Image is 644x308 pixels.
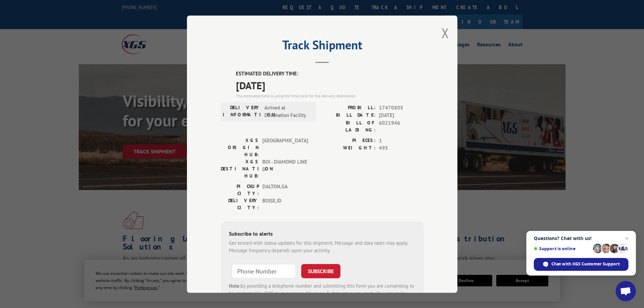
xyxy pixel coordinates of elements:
span: 6021946 [379,119,424,133]
label: PROBILL: [322,104,376,112]
div: Chat with XGS Customer Support [534,258,628,271]
span: Close chat [623,234,631,242]
span: 495 [379,144,424,152]
strong: Note: [229,282,241,289]
span: [DATE] [236,77,424,93]
div: Get texted with status updates for this shipment. Message and data rates may apply. Message frequ... [229,239,415,254]
div: by providing a telephone number and submitting this form you are consenting to be contacted by SM... [229,282,415,305]
h2: Track Shipment [221,40,424,53]
label: DELIVERY CITY: [221,197,259,211]
label: PICKUP CITY: [221,183,259,197]
span: [GEOGRAPHIC_DATA] [262,137,308,158]
span: DALTON , GA [262,183,308,197]
label: ESTIMATED DELIVERY TIME: [236,70,424,78]
label: DELIVERY INFORMATION: [223,104,261,119]
label: BILL DATE: [322,112,376,119]
button: SUBSCRIBE [301,264,340,278]
span: 1 [379,137,424,144]
span: [DATE] [379,112,424,119]
label: XGS ORIGIN HUB: [221,137,259,158]
span: BOI - DIAMOND LINE D [262,158,308,179]
div: The estimated time is using the time zone for the delivery destination. [236,93,424,99]
span: Questions? Chat with us! [534,236,628,241]
label: BILL OF LADING: [322,119,376,133]
span: Support is online [534,246,591,251]
label: PIECES: [322,137,376,144]
input: Phone Number [232,264,296,278]
span: Chat with XGS Customer Support [551,261,620,267]
span: BOISE , ID [262,197,308,211]
span: 17470805 [379,104,424,112]
button: Close modal [442,24,449,42]
div: Open chat [616,281,636,301]
label: XGS DESTINATION HUB: [221,158,259,179]
label: WEIGHT: [322,144,376,152]
span: Arrived at Destination Facility [264,104,310,119]
div: Subscribe to alerts [229,229,415,239]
